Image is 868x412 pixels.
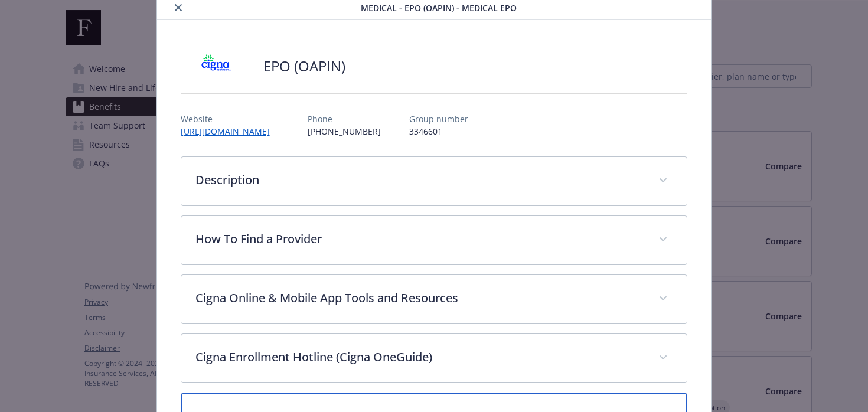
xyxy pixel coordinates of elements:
span: Medical - EPO (OAPIN) - Medical EPO [361,2,517,14]
div: How To Find a Provider [181,216,687,264]
p: Cigna Online & Mobile App Tools and Resources [195,289,645,307]
p: Cigna Enrollment Hotline (Cigna OneGuide) [195,348,645,366]
p: Website [181,113,279,125]
p: Description [195,171,645,189]
p: How To Find a Provider [195,230,645,248]
p: Phone [308,113,381,125]
div: Description [181,157,687,205]
div: Cigna Enrollment Hotline (Cigna OneGuide) [181,334,687,382]
p: [PHONE_NUMBER] [308,125,381,138]
p: 3346601 [409,125,468,138]
div: Cigna Online & Mobile App Tools and Resources [181,275,687,323]
a: [URL][DOMAIN_NAME] [181,126,279,137]
button: close [171,1,185,15]
h2: EPO (OAPIN) [263,56,345,76]
img: CIGNA [181,48,252,84]
p: Group number [409,113,468,125]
